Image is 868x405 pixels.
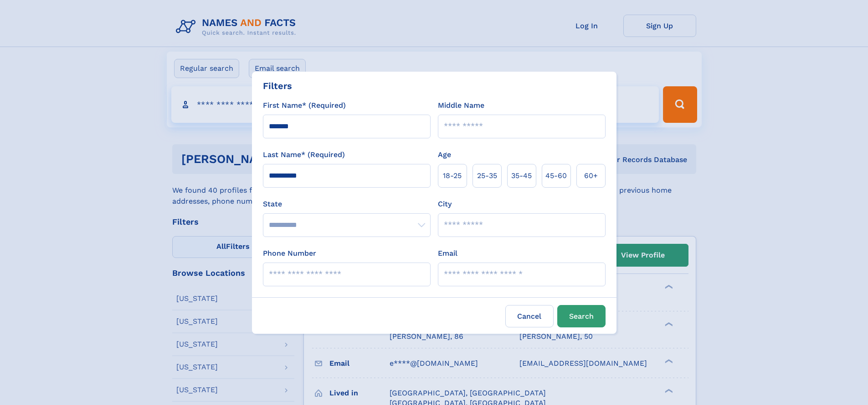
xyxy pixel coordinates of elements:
span: 35‑45 [511,170,532,181]
span: 25‑35 [477,170,497,181]
label: Age [438,149,451,160]
label: State [263,199,431,210]
label: Email [438,248,457,259]
div: Filters [263,79,292,93]
label: First Name* (Required) [263,100,346,111]
label: Phone Number [263,248,316,259]
button: Search [557,305,606,327]
label: City [438,199,452,210]
label: Cancel [505,305,554,327]
span: 18‑25 [443,170,462,181]
label: Middle Name [438,100,484,111]
span: 60+ [584,170,598,181]
label: Last Name* (Required) [263,149,345,160]
span: 45‑60 [545,170,567,181]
